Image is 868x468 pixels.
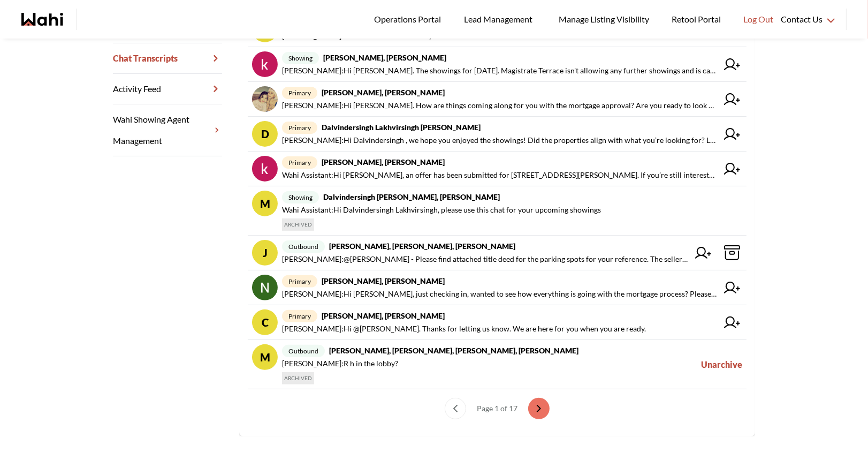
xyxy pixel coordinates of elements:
[282,310,317,322] span: primary
[282,134,718,147] span: [PERSON_NAME] : Hi Dalvindersingh , we hope you enjoyed the showings! Did the properties align wi...
[248,236,747,270] a: Joutbound[PERSON_NAME], [PERSON_NAME], [PERSON_NAME][PERSON_NAME]:@[PERSON_NAME] - Please find at...
[248,340,747,389] a: Moutbound[PERSON_NAME], [PERSON_NAME], [PERSON_NAME], [PERSON_NAME][PERSON_NAME]:R h in the lobby...
[282,240,325,253] span: outbound
[282,64,718,77] span: [PERSON_NAME] : Hi [PERSON_NAME]. The showings for [DATE]. Magistrate Terrace isn't allowing any ...
[252,156,278,182] img: chat avatar
[282,218,314,231] span: ARCHIVED
[113,74,222,104] a: Activity Feed
[252,310,278,335] div: C
[252,86,278,112] img: chat avatar
[282,169,718,182] span: Wahi Assistant : Hi [PERSON_NAME], an offer has been submitted for [STREET_ADDRESS][PERSON_NAME]....
[252,51,278,77] img: chat avatar
[282,156,317,169] span: primary
[248,186,747,236] a: MshowingDalvindersingh [PERSON_NAME], [PERSON_NAME]Wahi Assistant:Hi Dalvindersingh Lakhvirsingh,...
[322,276,445,285] strong: [PERSON_NAME], [PERSON_NAME]
[329,241,515,251] strong: [PERSON_NAME], [PERSON_NAME], [PERSON_NAME]
[374,12,445,26] span: Operations Portal
[528,398,550,419] button: next page
[248,270,747,305] a: primary[PERSON_NAME], [PERSON_NAME][PERSON_NAME]:Hi [PERSON_NAME], just checking in, wanted to se...
[282,203,601,216] span: Wahi Assistant : Hi Dalvindersingh Lakhvirsingh, please use this chat for your upcoming showings
[248,389,747,428] nav: conversations pagination
[672,12,724,26] span: Retool Portal
[248,152,747,186] a: primary[PERSON_NAME], [PERSON_NAME]Wahi Assistant:Hi [PERSON_NAME], an offer has been submitted f...
[282,87,317,99] span: primary
[282,372,314,384] span: ARCHIVED
[282,52,319,64] span: showing
[322,157,445,167] strong: [PERSON_NAME], [PERSON_NAME]
[322,311,445,320] strong: [PERSON_NAME], [PERSON_NAME]
[322,123,481,132] strong: Dalvindersingh Lakhvirsingh [PERSON_NAME]
[113,43,222,74] a: Chat Transcripts
[252,275,278,300] img: chat avatar
[282,99,718,112] span: [PERSON_NAME] : Hi [PERSON_NAME]. How are things coming along for you with the mortgage approval?...
[248,82,747,117] a: primary[PERSON_NAME], [PERSON_NAME][PERSON_NAME]:Hi [PERSON_NAME]. How are things coming along fo...
[252,191,278,216] div: M
[248,117,747,152] a: DprimaryDalvindersingh Lakhvirsingh [PERSON_NAME][PERSON_NAME]:Hi Dalvindersingh , we hope you en...
[329,346,578,355] strong: [PERSON_NAME], [PERSON_NAME], [PERSON_NAME], [PERSON_NAME]
[282,275,317,288] span: primary
[743,12,773,26] span: Log Out
[282,191,319,203] span: showing
[323,192,500,201] strong: Dalvindersingh [PERSON_NAME], [PERSON_NAME]
[445,398,466,419] button: previous page
[252,121,278,147] div: D
[555,12,652,26] span: Manage Listing Visibility
[464,12,536,26] span: Lead Management
[252,240,278,266] div: J
[248,305,747,340] a: Cprimary[PERSON_NAME], [PERSON_NAME][PERSON_NAME]:Hi @[PERSON_NAME]. Thanks for letting us know. ...
[322,88,445,97] strong: [PERSON_NAME], [PERSON_NAME]
[248,47,747,82] a: showing[PERSON_NAME], [PERSON_NAME][PERSON_NAME]:Hi [PERSON_NAME]. The showings for [DATE]. Magis...
[282,345,325,357] span: outbound
[282,122,317,134] span: primary
[282,322,646,335] span: [PERSON_NAME] : Hi @[PERSON_NAME]. Thanks for letting us know. We are here for you when you are r...
[323,53,446,62] strong: [PERSON_NAME], [PERSON_NAME]
[282,288,718,300] span: [PERSON_NAME] : Hi [PERSON_NAME], just checking in, wanted to see how everything is going with th...
[473,398,522,419] div: Page 1 of 17
[701,344,742,384] button: Unarchive
[282,253,689,266] span: [PERSON_NAME] : @[PERSON_NAME] - Please find attached title deed for the parking spots for your r...
[252,344,278,370] div: M
[113,104,222,156] a: Wahi Showing Agent Management
[282,357,398,370] span: [PERSON_NAME] : R h in the lobby?
[21,13,63,26] a: Wahi homepage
